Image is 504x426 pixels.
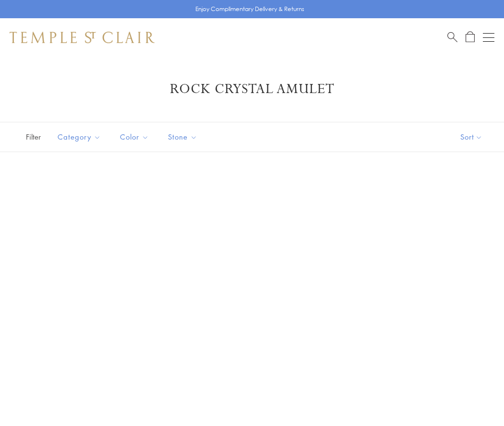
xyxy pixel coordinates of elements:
[483,32,494,43] button: Open navigation
[115,131,156,143] span: Color
[439,122,504,152] button: Show sort by
[161,126,204,148] button: Stone
[163,131,204,143] span: Stone
[53,131,108,143] span: Category
[113,126,156,148] button: Color
[50,126,108,148] button: Category
[10,32,155,43] img: Temple St. Clair
[447,31,457,43] a: Search
[466,31,475,43] a: Open Shopping Bag
[195,4,304,14] p: Enjoy Complimentary Delivery & Returns
[24,81,480,98] h1: Rock Crystal Amulet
